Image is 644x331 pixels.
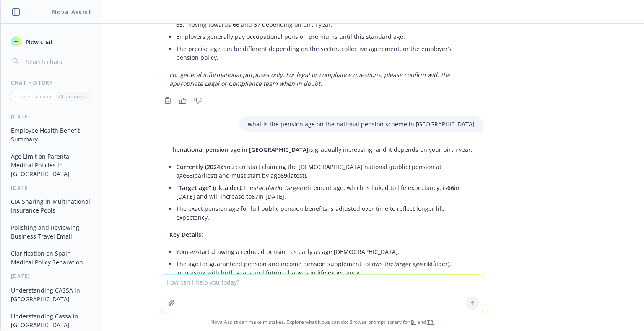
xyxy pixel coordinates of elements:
[176,258,475,279] li: The age for guaranteed pension and income pension supplement follows the (riktålder), increasing ...
[411,318,416,326] a: BI
[4,313,640,331] span: Nova Assist can make mistakes. Explore what Nova can do: Browse prompt library for and
[176,163,223,171] span: Currently (2024):
[252,192,258,200] span: 67
[248,120,475,128] p: what is the pension age on the national pension scheme in [GEOGRAPHIC_DATA]
[186,172,193,180] span: 63
[176,43,475,64] li: The precise age can be different depending on the sector, collective agreement, or the employer’s...
[427,318,434,326] a: TR
[1,113,101,120] div: [DATE]
[176,203,475,223] li: The exact pension age for full public pension benefits is adjusted over time to reflect longer li...
[169,145,475,154] p: The is gradually increasing, and it depends on your birth year:
[8,149,94,181] button: Age Limit on Parental Medical Policies in [GEOGRAPHIC_DATA]
[8,283,94,306] button: Understanding CASSA in [GEOGRAPHIC_DATA]
[8,246,94,269] button: Clarification on Spain Medical Policy Separation
[169,231,203,239] span: Key Details:
[1,184,101,191] div: [DATE]
[8,34,94,49] button: New chat
[176,246,475,258] li: You start drawing a reduced pension as early as age [DEMOGRAPHIC_DATA].
[176,161,475,182] li: You can start claiming the [DEMOGRAPHIC_DATA] national (public) pension at age (earliest) and mus...
[169,71,450,87] em: For general informational purposes only. For legal or compliance questions, please confirm with t...
[176,182,475,203] li: The or retirement age, which is linked to life expectancy, is in [DATE] and will increase to in [...
[180,146,309,154] span: national pension age in [GEOGRAPHIC_DATA]
[164,97,171,104] svg: Copy to clipboard
[59,93,87,100] p: All accounts
[8,221,94,243] button: Polishing and Reviewing Business Travel Email
[187,248,197,256] em: can
[8,123,94,146] button: Employee Health Benefit Summary
[280,172,287,180] span: 69
[24,37,53,46] span: New chat
[285,184,301,192] em: target
[1,79,101,86] div: Chat History
[253,184,279,192] em: standard
[447,184,454,192] span: 66
[52,8,91,16] h1: Nova Assist
[394,260,422,268] em: target age
[1,272,101,280] div: [DATE]
[176,184,243,192] span: "Target age" (riktålder):
[191,95,205,106] button: Thumbs down
[15,93,53,100] p: Current account
[24,56,91,67] input: Search chats
[176,31,475,43] li: Employers generally pay occupational pension premiums until this standard age.
[8,195,94,217] button: CIA Sharing in Multinational Insurance Pools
